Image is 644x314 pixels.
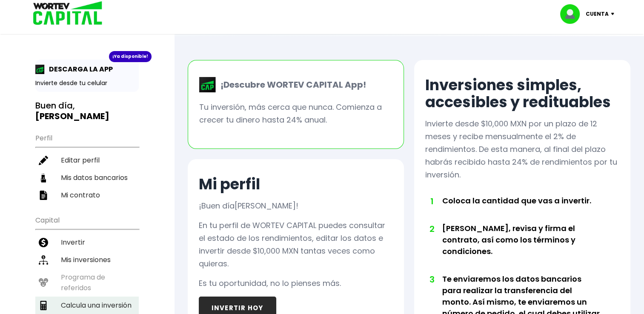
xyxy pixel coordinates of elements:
p: Es tu oportunidad, no lo pienses más. [199,277,341,290]
img: contrato-icon.f2db500c.svg [39,191,48,200]
span: 2 [429,223,434,235]
img: datos-icon.10cf9172.svg [39,173,48,183]
ul: Perfil [35,128,139,204]
p: Cuenta [586,8,609,20]
p: En tu perfil de WORTEV CAPITAL puedes consultar el estado de los rendimientos, editar los datos e... [199,219,393,270]
p: ¡Buen día ! [199,200,298,212]
a: Invertir [35,234,139,251]
a: Mi contrato [35,186,139,204]
div: ¡Ya disponible! [109,51,152,62]
span: 1 [429,195,434,208]
a: Editar perfil [35,151,139,169]
li: Coloca la cantidad que vas a invertir. [442,195,600,223]
img: invertir-icon.b3b967d7.svg [39,238,48,247]
span: [PERSON_NAME] [235,200,296,211]
li: [PERSON_NAME], revisa y firma el contrato, así como los términos y condiciones. [442,223,600,273]
img: inversiones-icon.6695dc30.svg [39,255,48,265]
h2: Mi perfil [199,176,260,193]
img: icon-down [609,13,620,15]
a: Mis datos bancarios [35,169,139,186]
p: Invierte desde $10,000 MXN por un plazo de 12 meses y recibe mensualmente el 2% de rendimientos. ... [425,117,619,181]
img: profile-image [560,4,586,24]
p: Invierte desde tu celular [35,79,139,88]
img: editar-icon.952d3147.svg [39,156,48,165]
p: Tu inversión, más cerca que nunca. Comienza a crecer tu dinero hasta 24% anual. [199,101,392,126]
img: calculadora-icon.17d418c4.svg [39,301,48,310]
img: app-icon [35,65,45,74]
img: wortev-capital-app-icon [199,77,216,92]
a: Calcula una inversión [35,297,139,314]
b: [PERSON_NAME] [35,110,109,122]
p: ¡Descubre WORTEV CAPITAL App! [216,78,366,91]
h2: Inversiones simples, accesibles y redituables [425,77,619,111]
h3: Buen día, [35,100,139,122]
span: 3 [429,273,434,286]
a: Mis inversiones [35,251,139,268]
p: DESCARGA LA APP [45,64,113,74]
